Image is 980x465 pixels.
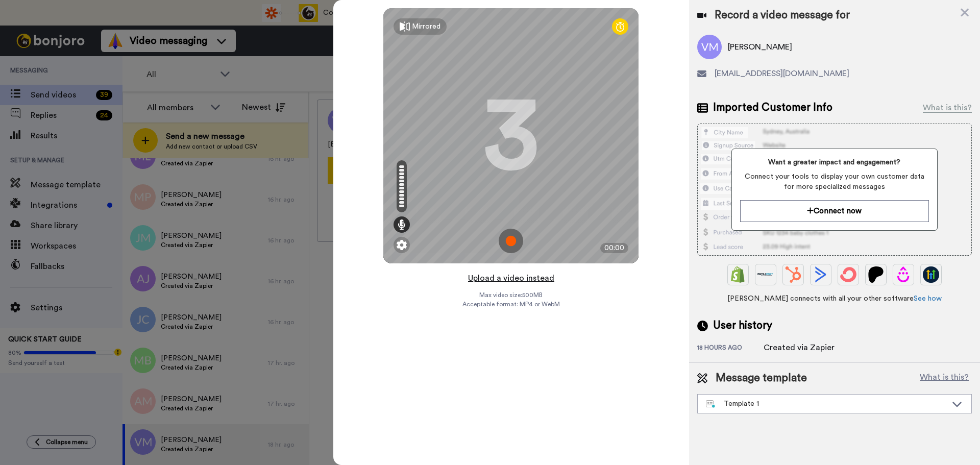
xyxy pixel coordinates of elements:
a: See how [914,295,942,302]
span: Max video size: 500 MB [479,291,543,299]
span: User history [713,318,772,333]
img: Ontraport [757,266,774,283]
div: Created via Zapier [764,341,835,354]
span: Imported Customer Info [713,100,832,115]
button: What is this? [917,371,972,386]
img: ic_record_start.svg [499,229,523,253]
img: ActiveCampaign [813,266,829,283]
span: Want a greater impact and engagement? [740,157,928,167]
span: Message template [716,371,807,386]
span: Connect your tools to display your own customer data for more specialized messages [740,172,928,192]
img: ConvertKit [840,266,856,283]
img: Hubspot [785,266,801,283]
span: [PERSON_NAME] connects with all your other software [697,293,972,304]
button: Upload a video instead [465,272,557,285]
div: 18 hours ago [697,344,764,354]
img: Drip [895,266,912,283]
div: 3 [483,97,539,174]
img: Patreon [868,266,884,283]
span: Acceptable format: MP4 or WebM [462,300,560,308]
img: ic_gear.svg [397,240,407,250]
img: Shopify [730,266,746,283]
img: nextgen-template.svg [706,400,716,408]
div: 00:00 [600,243,628,253]
div: Template 1 [706,399,947,409]
button: Connect now [740,200,928,222]
img: GoHighLevel [923,266,939,283]
div: What is this? [923,102,972,114]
